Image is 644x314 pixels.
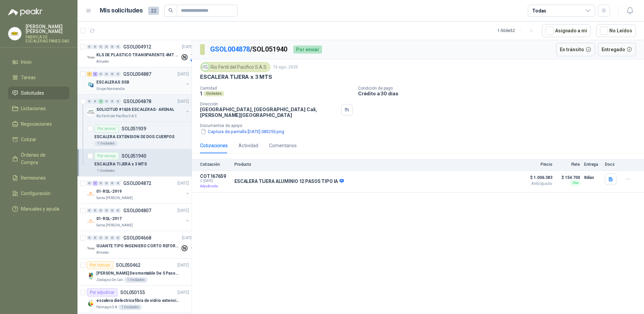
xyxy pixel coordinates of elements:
a: Remisiones [8,171,69,184]
div: 0 [98,235,103,240]
span: Configuración [21,190,51,197]
img: Company Logo [87,245,95,253]
div: 1 Unidades [94,168,118,174]
p: 13 ago, 2025 [273,64,298,70]
div: 0 [93,235,98,240]
div: 0 [110,99,115,104]
a: Licitaciones [8,102,69,115]
p: 8 días [584,174,601,182]
div: 0 [110,72,115,76]
div: 0 [110,235,115,240]
div: Por enviar [94,125,119,133]
div: Por cotizar [87,261,113,269]
p: [PERSON_NAME] Desmontable De 5 Pasos, Capacida... [96,270,180,277]
span: Licitaciones [21,105,46,112]
p: SOL050155 [120,290,145,295]
button: No Leídos [596,24,636,37]
p: [PERSON_NAME] [PERSON_NAME] [26,24,69,34]
p: Santa [PERSON_NAME] [96,195,133,201]
span: 22 [148,7,159,15]
span: Negociaciones [21,120,52,128]
div: 0 [87,99,92,104]
button: Entregado [598,43,636,56]
img: Company Logo [87,54,95,62]
p: Condición de pago [358,86,641,91]
a: Negociaciones [8,118,69,130]
p: escalera dielectrica fibra de vidrio extensible triple [96,297,180,304]
span: Tareas [21,74,36,81]
p: 01-RQL-2917 [96,216,122,222]
h1: Mis solicitudes [100,6,143,15]
a: 0 0 0 0 0 0 GSOL004912[DATE] Company LogoKLS DE PLASTICO TRANSPARENTE 4MT CAL 4 Y CINTA TRAAlmatec [87,43,195,64]
span: Órdenes de Compra [21,151,63,166]
div: 0 [104,99,109,104]
div: 0 [104,44,109,49]
div: 0 [104,72,109,76]
p: Producto [234,162,515,167]
p: GSOL004887 [123,72,151,76]
a: Manuales y ayuda [8,202,69,215]
p: Cotización [200,162,230,167]
div: 2 [98,99,103,104]
div: 0 [116,208,121,213]
a: 1 2 0 0 0 0 GSOL004887[DATE] Company LogoESCALERAS SSBGrupo Normandía [87,70,190,92]
div: 0 [87,235,92,240]
div: 0 [110,181,115,186]
p: SOL050462 [116,263,140,268]
div: 0 [104,181,109,186]
span: Cotizar [21,136,36,143]
div: 0 [87,208,92,213]
div: 0 [104,208,109,213]
div: 0 [93,44,98,49]
a: Por adjudicarSOL050155[DATE] Company Logoescalera dielectrica fibra de vidrio extensible triplePa... [77,286,192,313]
img: Company Logo [87,272,95,280]
a: 0 0 2 0 0 0 GSOL004878[DATE] Company LogoSOLICITUD #1626 ESCALERAS- ARENALRio Fertil del Pacífico... [87,97,190,119]
p: ESCALERAS SSB [96,79,129,86]
div: 0 [110,208,115,213]
a: Configuración [8,187,69,200]
p: ESCALERA TIJERA x 3 MTS [94,161,147,167]
p: Rio Fertil del Pacífico S.A.S. [96,114,137,119]
p: Zoologico De Cali [96,277,123,283]
a: 0 1 0 0 0 0 GSOL004872[DATE] Company Logo01-RQL-2919Santa [PERSON_NAME] [87,179,190,201]
p: GSOL004872 [123,181,151,186]
div: 0 [93,208,98,213]
p: KLS DE PLASTICO TRANSPARENTE 4MT CAL 4 Y CINTA TRA [96,52,180,58]
div: 0 [116,72,121,76]
p: [DATE] [178,289,189,296]
span: Inicio [21,58,32,66]
p: Precio [519,162,552,167]
div: 0 [116,235,121,240]
div: 2 [93,72,98,76]
a: 0 0 0 0 0 0 GSOL004668[DATE] Company LogoGUANTE TIPO INGENIERO CORTO REFORZADOAlmatec [87,234,195,255]
a: Tareas [8,71,69,84]
div: Por enviar [293,45,322,54]
p: Santa [PERSON_NAME] [96,223,133,228]
span: Manuales y ayuda [21,205,59,213]
p: [DATE] [178,98,189,105]
div: 0 [87,181,92,186]
div: 0 [98,208,103,213]
div: 0 [116,181,121,186]
div: 0 [98,72,103,76]
div: 0 [87,44,92,49]
div: 1 Unidades [94,141,118,146]
img: Company Logo [201,63,209,71]
p: ESCALERA TIJERA x 3 MTS [200,73,272,81]
p: [GEOGRAPHIC_DATA], [GEOGRAPHIC_DATA] Cali , [PERSON_NAME][GEOGRAPHIC_DATA] [200,106,339,118]
p: SOLICITUD #1626 ESCALERAS- ARENAL [96,106,174,113]
p: Docs [605,162,618,167]
img: Company Logo [87,217,95,225]
div: Flex [571,180,580,186]
button: Captura de pantalla [DATE] 083255.png [200,128,285,135]
div: 0 [98,44,103,49]
p: Flete [556,162,580,167]
p: 01-RQL-2919 [96,188,122,195]
p: [DATE] [178,208,189,214]
div: Por adjudicar [87,288,118,296]
button: En tránsito [556,43,595,56]
p: [DATE] [178,262,189,269]
p: Entrega [584,162,601,167]
div: 0 [93,99,98,104]
div: 0 [116,44,121,49]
